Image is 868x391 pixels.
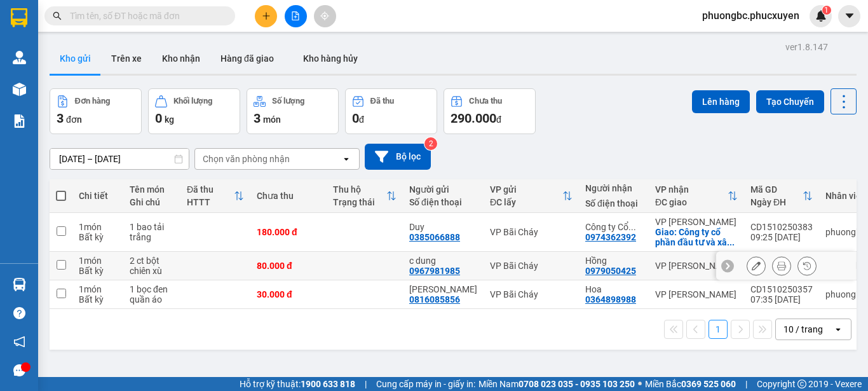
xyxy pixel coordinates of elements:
[745,377,747,391] span: |
[409,294,460,305] div: 0816085856
[79,191,117,201] div: Chi tiết
[750,222,813,232] div: CD1510250383
[484,179,579,213] th: Toggle SortBy
[187,184,234,195] div: Đã thu
[263,114,281,125] span: món
[585,183,642,193] div: Người nhận
[451,111,496,126] span: 290.000
[203,153,290,165] div: Chọn văn phòng nhận
[13,51,26,64] img: warehouse-icon
[365,144,431,170] button: Bộ lọc
[257,261,320,271] div: 80.000 đ
[345,88,437,134] button: Đã thu0đ
[638,381,642,387] span: ⚪️
[341,154,351,164] svg: open
[79,294,117,305] div: Bất kỳ
[409,197,477,207] div: Số điện thoại
[320,11,329,20] span: aim
[370,97,394,106] div: Đã thu
[79,232,117,242] div: Bất kỳ
[257,227,320,237] div: 180.000 đ
[79,284,117,294] div: 1 món
[409,256,477,266] div: c dung
[155,111,162,126] span: 0
[490,261,573,271] div: VP Bãi Cháy
[247,88,339,134] button: Số lượng3món
[291,11,300,20] span: file-add
[130,184,174,195] div: Tên món
[13,364,25,376] span: message
[585,294,636,305] div: 0364898988
[727,237,735,247] span: ...
[70,9,220,23] input: Tìm tên, số ĐT hoặc mã đơn
[519,379,635,389] strong: 0708 023 035 - 0935 103 250
[585,198,642,209] div: Số điện thoại
[681,379,736,389] strong: 0369 525 060
[301,379,355,389] strong: 1900 633 818
[628,222,636,232] span: ...
[744,179,819,213] th: Toggle SortBy
[444,88,536,134] button: Chưa thu290.000đ
[469,97,502,106] div: Chưa thu
[240,377,355,391] span: Hỗ trợ kỹ thuật:
[130,256,174,276] div: 2 ct bột chiên xù
[257,191,320,201] div: Chưa thu
[130,197,174,207] div: Ghi chú
[750,294,813,305] div: 07:35 [DATE]
[13,278,26,291] img: warehouse-icon
[655,261,738,271] div: VP [PERSON_NAME]
[783,323,823,336] div: 10 / trang
[50,149,189,169] input: Select a date range.
[409,266,460,276] div: 0967981985
[585,222,642,232] div: Công ty Cổ phần Đầu tư và xây dưng 18
[152,43,210,74] button: Kho nhận
[210,43,284,74] button: Hàng đã giao
[333,197,386,207] div: Trạng thái
[496,114,501,125] span: đ
[409,184,477,195] div: Người gửi
[333,184,386,195] div: Thu hộ
[101,43,152,74] button: Trên xe
[750,184,803,195] div: Mã GD
[585,266,636,276] div: 0979050425
[692,90,750,113] button: Lên hàng
[165,114,174,125] span: kg
[75,97,110,106] div: Đơn hàng
[645,377,736,391] span: Miền Bắc
[352,111,359,126] span: 0
[409,222,477,232] div: Duy
[490,289,573,299] div: VP Bãi Cháy
[655,184,728,195] div: VP nhận
[180,179,250,213] th: Toggle SortBy
[50,43,101,74] button: Kho gửi
[815,10,827,22] img: icon-new-feature
[13,83,26,96] img: warehouse-icon
[254,111,261,126] span: 3
[13,114,26,128] img: solution-icon
[409,232,460,242] div: 0385066888
[130,284,174,305] div: 1 bọc đen quần áo
[844,10,855,22] span: caret-down
[255,5,277,27] button: plus
[272,97,304,106] div: Số lượng
[66,114,82,125] span: đơn
[376,377,475,391] span: Cung cấp máy in - giấy in:
[750,197,803,207] div: Ngày ĐH
[490,227,573,237] div: VP Bãi Cháy
[327,179,403,213] th: Toggle SortBy
[838,5,860,27] button: caret-down
[359,114,364,125] span: đ
[655,289,738,299] div: VP [PERSON_NAME]
[655,217,738,227] div: VP [PERSON_NAME]
[833,324,843,334] svg: open
[655,197,728,207] div: ĐC giao
[11,8,27,27] img: logo-vxr
[148,88,240,134] button: Khối lượng0kg
[692,8,810,24] span: phuongbc.phucxuyen
[822,6,831,15] sup: 1
[57,111,64,126] span: 3
[756,90,824,113] button: Tạo Chuyến
[585,284,642,294] div: Hoa
[797,380,806,388] span: copyright
[585,256,642,266] div: Hồng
